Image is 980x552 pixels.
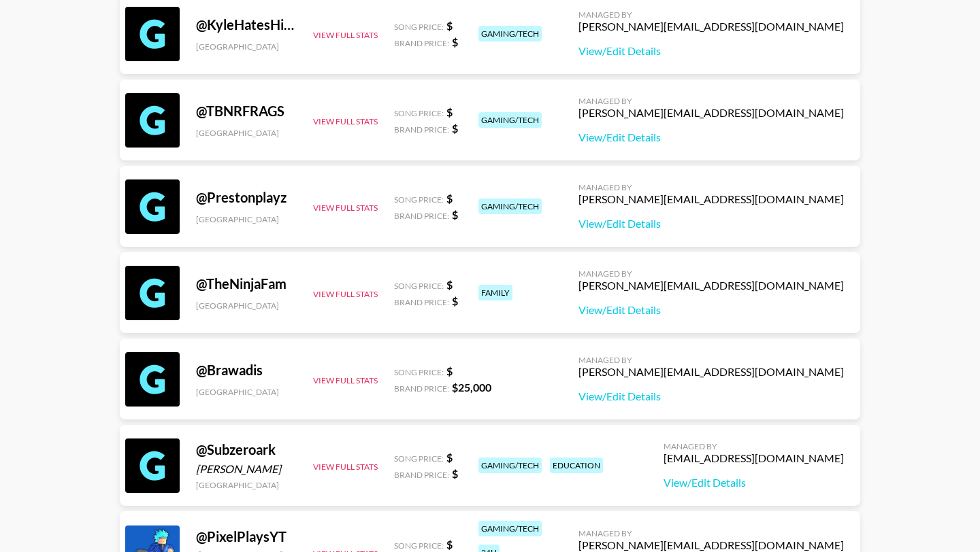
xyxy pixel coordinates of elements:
button: View Full Stats [313,203,378,213]
strong: $ [446,451,453,464]
div: Managed By [578,355,844,365]
div: Managed By [578,528,844,538]
a: View/Edit Details [664,476,844,489]
div: @ Prestonplayz [196,189,297,206]
div: @ TheNinjaFam [196,275,297,292]
span: Song Price: [394,540,444,551]
button: View Full Stats [313,116,378,126]
strong: $ 25,000 [452,381,491,394]
span: Brand Price: [394,470,449,480]
strong: $ [452,122,458,135]
div: [GEOGRAPHIC_DATA] [196,387,297,397]
a: View/Edit Details [578,303,844,317]
div: @ TBNRFRAGS [196,103,297,120]
div: [PERSON_NAME][EMAIL_ADDRESS][DOMAIN_NAME] [578,106,844,120]
strong: $ [452,294,458,307]
div: [GEOGRAPHIC_DATA] [196,480,297,490]
div: [GEOGRAPHIC_DATA] [196,300,297,311]
span: Song Price: [394,22,444,32]
div: [PERSON_NAME][EMAIL_ADDRESS][DOMAIN_NAME] [578,20,844,33]
div: [PERSON_NAME] [196,462,297,476]
span: Song Price: [394,367,444,377]
a: View/Edit Details [578,131,844,144]
div: gaming/tech [478,521,542,536]
button: View Full Stats [313,289,378,299]
strong: $ [446,364,453,377]
strong: $ [446,105,453,118]
strong: $ [446,278,453,291]
span: Brand Price: [394,383,449,394]
div: [GEOGRAPHIC_DATA] [196,214,297,224]
div: Managed By [578,269,844,279]
span: Song Price: [394,281,444,291]
button: View Full Stats [313,30,378,40]
button: View Full Stats [313,462,378,472]
span: Song Price: [394,108,444,118]
strong: $ [446,19,453,32]
div: @ KyleHatesHiking [196,16,297,33]
div: @ PixelPlaysYT [196,528,297,545]
div: [PERSON_NAME][EMAIL_ADDRESS][DOMAIN_NAME] [578,365,844,379]
strong: $ [446,538,453,551]
div: [PERSON_NAME][EMAIL_ADDRESS][DOMAIN_NAME] [578,538,844,552]
div: [EMAIL_ADDRESS][DOMAIN_NAME] [664,451,844,465]
a: View/Edit Details [578,44,844,58]
strong: $ [452,35,458,48]
a: View/Edit Details [578,390,844,403]
div: gaming/tech [478,26,542,41]
span: Brand Price: [394,211,449,221]
div: [PERSON_NAME][EMAIL_ADDRESS][DOMAIN_NAME] [578,279,844,292]
span: Brand Price: [394,124,449,135]
strong: $ [446,192,453,205]
div: gaming/tech [478,458,542,473]
span: Brand Price: [394,38,449,48]
div: education [550,458,603,473]
div: [GEOGRAPHIC_DATA] [196,128,297,138]
span: Brand Price: [394,297,449,307]
button: View Full Stats [313,375,378,385]
div: @ Subzeroark [196,441,297,458]
div: gaming/tech [478,112,542,128]
div: Managed By [578,96,844,106]
div: Managed By [578,182,844,192]
div: Managed By [664,441,844,451]
div: @ Brawadis [196,362,297,379]
strong: $ [452,467,458,480]
div: [GEOGRAPHIC_DATA] [196,41,297,52]
div: Managed By [578,10,844,20]
div: [PERSON_NAME][EMAIL_ADDRESS][DOMAIN_NAME] [578,192,844,206]
strong: $ [452,208,458,221]
span: Song Price: [394,453,444,464]
span: Song Price: [394,194,444,205]
div: family [478,285,512,300]
a: View/Edit Details [578,217,844,230]
div: gaming/tech [478,199,542,214]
